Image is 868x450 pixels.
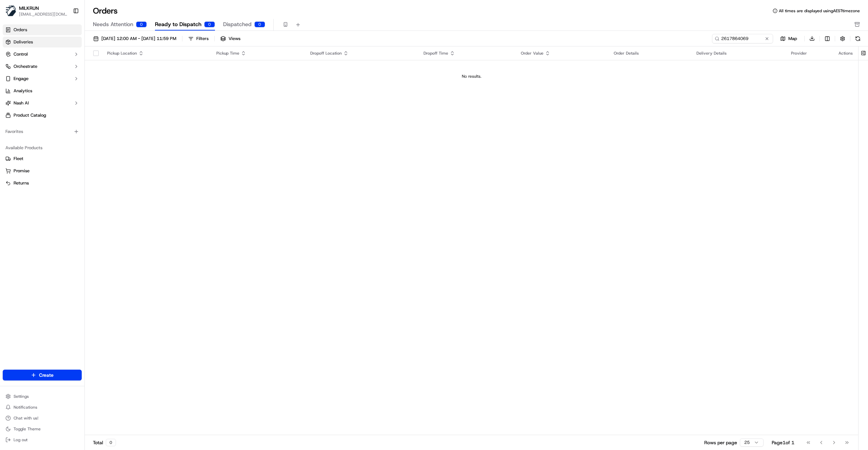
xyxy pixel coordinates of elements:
span: Analytics [14,88,32,94]
button: [DATE] 12:00 AM - [DATE] 11:59 PM [90,34,179,43]
div: 0 [136,21,147,27]
button: Views [217,34,243,43]
h1: Orders [93,5,118,16]
span: Control [14,51,28,57]
span: Dispatched [223,20,252,28]
div: 0 [106,439,116,446]
button: Nash AI [3,98,82,109]
button: [EMAIL_ADDRESS][DOMAIN_NAME] [19,12,67,17]
div: 0 [254,21,265,27]
div: Dropoff Time [423,51,510,56]
div: Actions [839,51,853,56]
div: Favorites [3,126,82,137]
span: Orchestrate [14,63,37,70]
button: Fleet [3,153,82,164]
a: Product Catalog [3,110,82,121]
span: Nash AI [14,100,29,106]
div: Available Products [3,142,82,153]
button: Filters [185,34,212,43]
button: Refresh [853,34,863,43]
a: Orders [3,24,82,35]
div: Pickup Location [107,51,205,56]
span: Create [39,372,54,378]
span: Engage [14,76,28,82]
img: MILKRUN [5,5,16,16]
span: Product Catalog [14,112,46,118]
button: Create [3,370,82,380]
span: Orders [14,27,27,33]
span: Settings [14,394,29,399]
span: Log out [14,437,27,443]
span: Notifications [14,405,37,410]
span: Views [229,36,240,42]
button: Chat with us! [3,413,82,423]
button: Notifications [3,403,82,412]
span: Chat with us! [14,415,38,421]
div: Provider [791,51,828,56]
span: Promise [14,168,29,174]
div: Dropoff Location [310,51,413,56]
a: Returns [5,180,79,186]
div: 0 [204,21,215,27]
div: Order Details [614,51,686,56]
div: Delivery Details [696,51,780,56]
button: Map [776,35,802,43]
span: Ready to Dispatch [155,20,201,28]
div: Page 1 of 1 [772,439,794,446]
input: Type to search [712,34,773,43]
span: Fleet [14,156,23,162]
span: Toggle Theme [14,426,41,432]
p: Rows per page [704,439,737,446]
button: Toggle Theme [3,424,82,434]
span: [DATE] 12:00 AM - [DATE] 11:59 PM [101,36,176,42]
button: Returns [3,178,82,189]
a: Analytics [3,85,82,96]
button: MILKRUN [19,5,39,12]
div: Filters [196,36,209,42]
div: Order Value [521,51,603,56]
button: Engage [3,73,82,84]
a: Deliveries [3,37,82,47]
button: Orchestrate [3,61,82,72]
button: Promise [3,165,82,176]
div: Total [93,439,116,446]
span: Deliveries [14,39,33,45]
span: Needs Attention [93,20,133,28]
button: Settings [3,392,82,401]
a: Promise [5,168,79,174]
span: All times are displayed using AEST timezone [779,8,860,14]
span: Returns [14,180,29,186]
span: Map [788,36,797,42]
button: Log out [3,435,82,445]
button: Control [3,49,82,60]
button: MILKRUNMILKRUN[EMAIL_ADDRESS][DOMAIN_NAME] [3,3,70,19]
a: Fleet [5,156,79,162]
div: Pickup Time [216,51,299,56]
div: No results. [87,74,855,79]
